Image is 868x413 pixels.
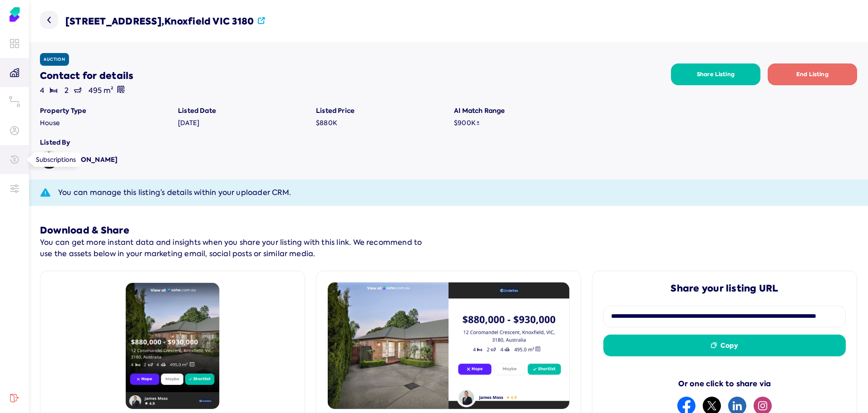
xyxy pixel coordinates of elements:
h5: Download & Share [40,224,426,237]
h5: Contact for details [40,69,671,82]
div: AI Match Range [454,106,581,115]
img: Soho Agent Portal Home [7,7,22,22]
span: 495 m² [89,86,124,95]
img: Avatar of James Moss [40,151,58,169]
div: Listed Date [178,106,305,115]
button: Copy [603,335,846,356]
span: 4 [40,86,57,95]
span: 2 [64,86,81,95]
div: Or one click to share via [603,378,846,390]
label: [PERSON_NAME] [62,155,118,164]
img: 1759456110793.png [328,282,569,409]
div: [DATE] [178,119,305,127]
span: Copy [720,341,739,350]
span: You can manage this listing’s details within your uploader CRM. [58,187,291,199]
div: house [40,119,167,127]
div: Listed Price [316,106,443,115]
div: $ 900K [454,119,581,127]
div: Property Type [40,106,167,115]
h2: [STREET_ADDRESS] , Knoxfield VIC 3180 [65,15,265,28]
img: 1759456112913.png [126,283,220,410]
button: Share Listing [671,63,760,85]
p: You can get more instant data and insights when you share your listing with this link. We recomme... [40,237,426,260]
div: Listed By [40,138,857,147]
div: $ 880K [316,119,443,127]
label: Auction [44,57,65,62]
h5: Share your listing URL [603,282,846,295]
button: End Listing [768,63,857,85]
